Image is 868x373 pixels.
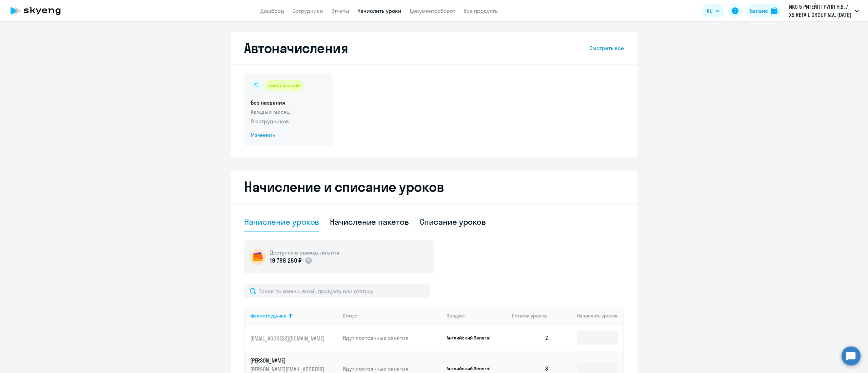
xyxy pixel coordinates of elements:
[251,117,326,125] p: 9 сотрудников
[589,44,624,52] a: Смотреть все
[702,4,724,18] button: RU
[244,284,430,298] input: Поиск по имени, email, продукту или статусу
[251,99,326,106] h5: Без названия
[292,7,323,14] a: Сотрудники
[251,131,326,139] span: Изменить
[250,357,326,364] p: [PERSON_NAME]
[343,313,441,319] div: Статус
[771,7,777,14] img: balance
[251,108,326,116] p: Каждый месяц
[447,313,507,319] div: Продукт
[260,7,284,14] a: Дашборд
[507,325,554,351] td: 2
[244,179,624,195] h2: Начисление и списание уроков
[250,313,287,319] div: Имя сотрудника
[707,7,713,15] span: RU
[512,313,547,319] span: Остаток уроков
[447,313,465,319] div: Продукт
[463,7,499,14] a: Все продукты
[554,307,623,325] th: Начислить уроков
[250,313,337,319] div: Имя сотрудника
[420,216,486,227] div: Списание уроков
[250,249,266,265] img: wallet-circle.png
[330,216,409,227] div: Начисление пакетов
[447,366,497,372] p: Английский General
[512,313,554,319] div: Остаток уроков
[343,365,441,372] p: Идут постоянные занятия
[750,7,768,15] div: Баланс
[746,4,782,18] button: Балансbalance
[264,80,304,91] div: действующий
[244,40,348,56] h2: Автоначисления
[447,335,497,341] p: Английский General
[357,7,401,14] a: Начислить уроки
[270,256,302,265] p: 19 788 280 ₽
[331,7,349,14] a: Отчеты
[270,249,339,256] h5: Доступно в рамках лимита
[410,7,455,14] a: Документооборот
[250,333,337,342] a: [EMAIL_ADDRESS][DOMAIN_NAME]
[343,334,441,342] p: Идут постоянные занятия
[250,335,326,342] p: [EMAIL_ADDRESS][DOMAIN_NAME]
[786,3,862,19] button: ИКС 5 РИТЕЙЛ ГРУПП Н.В. / X5 RETAIL GROUP N.V., [DATE] ПОСТОПЛАТА 178363
[789,3,852,19] p: ИКС 5 РИТЕЙЛ ГРУПП Н.В. / X5 RETAIL GROUP N.V., [DATE] ПОСТОПЛАТА 178363
[343,313,357,319] div: Статус
[244,216,319,227] div: Начисление уроков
